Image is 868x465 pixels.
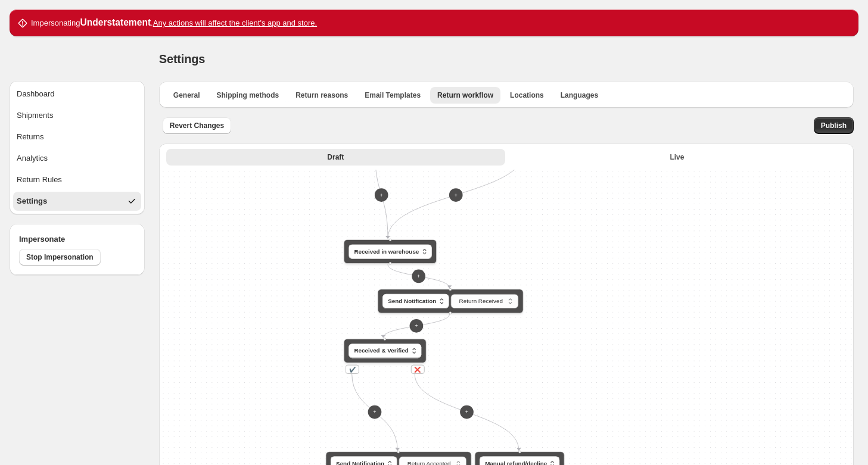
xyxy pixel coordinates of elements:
[159,52,205,65] span: Settings
[163,117,231,134] button: Revert Changes
[13,127,141,146] button: Returns
[327,152,344,162] span: Draft
[13,192,141,211] button: Settings
[510,90,544,100] span: Locations
[26,252,94,262] span: Stop Impersonation
[344,239,437,264] div: Received in warehouse
[295,90,348,100] span: Return reasons
[821,121,847,130] span: Publish
[17,174,62,186] div: Return Rules
[383,314,449,338] g: Edge from 705dcf02-b910-4d92-b8a2-b656c658926e to 99b6810d-12da-4526-82b4-274564b295aa
[344,339,426,363] div: Received & Verified✔️❌
[153,18,317,27] u: Any actions will affect the client's app and store.
[170,121,224,130] span: Revert Changes
[368,405,381,419] button: +
[354,347,408,355] span: Received & Verified
[437,90,493,100] span: Return workflow
[365,90,421,100] span: Email Templates
[354,247,419,256] span: Received in warehouse
[17,131,44,143] div: Returns
[166,149,505,166] button: Draft version
[13,85,141,104] button: Dashboard
[17,195,47,207] div: Settings
[415,374,519,451] g: Edge from 99b6810d-12da-4526-82b4-274564b295aa to 34f970a7-1fb0-4f3b-b53b-cad3b92081b8
[173,90,200,100] span: General
[80,17,151,27] strong: Understatement
[19,233,135,245] h4: Impersonate
[217,90,279,100] span: Shipping methods
[388,264,449,288] g: Edge from bea70c7a-cc2e-4b0d-8fa8-88d78084610f to 705dcf02-b910-4d92-b8a2-b656c658926e
[508,149,847,166] button: Live version
[349,244,431,258] button: Received in warehouse
[375,188,388,202] button: +
[17,152,48,164] div: Analytics
[13,149,141,168] button: Analytics
[13,106,141,125] button: Shipments
[449,188,463,202] button: +
[17,88,55,100] div: Dashboard
[561,90,598,100] span: Languages
[378,289,524,313] div: Send Notification
[19,249,101,266] button: Stop Impersonation
[409,319,423,333] button: +
[670,152,684,162] span: Live
[13,170,141,189] button: Return Rules
[351,374,397,451] g: Edge from 99b6810d-12da-4526-82b4-274564b295aa to a3a5f5c0-01b7-4596-a9fd-17aaf7f43f7d
[412,270,425,283] button: +
[17,110,53,121] div: Shipments
[349,344,421,358] button: Received & Verified
[460,405,474,419] button: +
[388,297,436,305] span: Send Notification
[814,117,854,134] button: Publish
[31,17,317,29] p: Impersonating .
[382,294,449,308] button: Send Notification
